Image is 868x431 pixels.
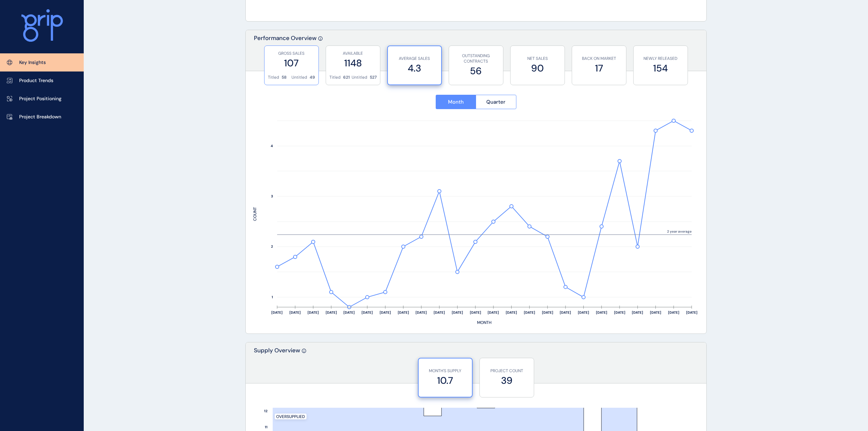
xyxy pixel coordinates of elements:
[282,75,287,80] p: 58
[470,310,481,315] text: [DATE]
[575,62,623,75] label: 17
[329,51,377,56] p: AVAILABLE
[268,51,315,56] p: GROSS SALES
[380,310,391,315] text: [DATE]
[343,310,355,315] text: [DATE]
[667,229,692,234] text: 2 year average
[486,99,505,105] span: Quarter
[575,56,623,62] p: BACK ON MARKET
[632,310,643,315] text: [DATE]
[596,310,607,315] text: [DATE]
[362,310,373,315] text: [DATE]
[506,310,517,315] text: [DATE]
[343,75,350,80] p: 621
[265,425,268,430] text: 11
[422,374,469,387] label: 10.7
[310,75,315,80] p: 49
[254,34,316,71] p: Performance Overview
[488,310,499,315] text: [DATE]
[252,207,258,221] text: COUNT
[19,59,46,66] p: Key Insights
[578,310,589,315] text: [DATE]
[637,56,684,62] p: NEWLY RELEASED
[272,295,273,300] text: 1
[19,77,53,84] p: Product Trends
[448,99,464,105] span: Month
[329,75,341,80] p: Titled
[271,310,283,315] text: [DATE]
[416,310,427,315] text: [DATE]
[19,114,61,120] p: Project Breakdown
[422,368,469,374] p: MONTH'S SUPPLY
[329,56,377,70] label: 1148
[268,56,315,70] label: 107
[271,245,273,249] text: 2
[614,310,625,315] text: [DATE]
[483,368,530,374] p: PROJECT COUNT
[452,64,500,78] label: 56
[452,310,463,315] text: [DATE]
[514,62,561,75] label: 90
[668,310,679,315] text: [DATE]
[391,62,438,75] label: 4.3
[271,144,273,148] text: 4
[483,374,530,387] label: 39
[370,75,377,80] p: 527
[637,62,684,75] label: 154
[436,95,476,109] button: Month
[268,75,279,80] p: Titled
[391,56,438,62] p: AVERAGE SALES
[476,95,516,109] button: Quarter
[254,347,300,383] p: Supply Overview
[524,310,535,315] text: [DATE]
[434,310,445,315] text: [DATE]
[650,310,661,315] text: [DATE]
[308,310,319,315] text: [DATE]
[542,310,553,315] text: [DATE]
[452,53,500,65] p: OUTSTANDING CONTRACTS
[477,320,491,325] text: MONTH
[271,194,273,199] text: 3
[291,75,307,80] p: Untitled
[560,310,571,315] text: [DATE]
[397,310,409,315] text: [DATE]
[514,56,561,62] p: NET SALES
[289,310,301,315] text: [DATE]
[19,95,62,102] p: Project Positioning
[325,310,337,315] text: [DATE]
[264,409,268,414] text: 12
[686,310,697,315] text: [DATE]
[352,75,367,80] p: Untitled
